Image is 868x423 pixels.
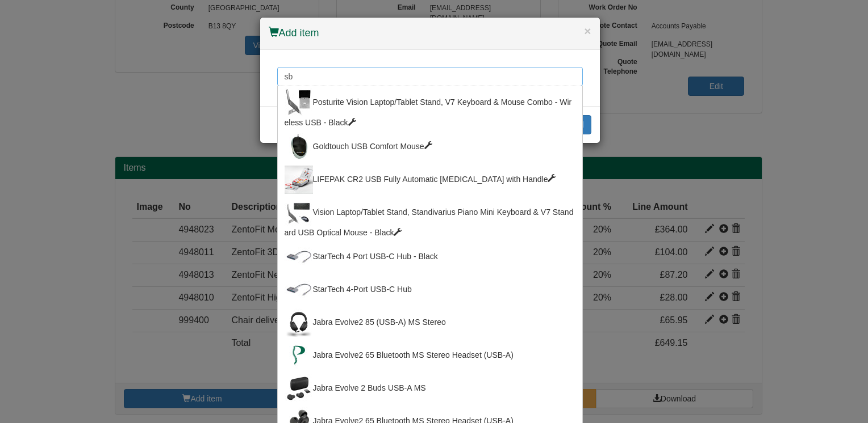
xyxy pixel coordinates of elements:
div: LIFEPAK CR2 USB Fully Automatic [MEDICAL_DATA] with Handle [285,166,575,194]
div: Jabra Evolve 2 Buds USB-A MS [285,374,575,403]
button: × [584,25,591,37]
img: vision-piano-v7-laptop-pack_1.jpg [285,198,313,227]
img: jabra-evolve2-85-ms-stereo-2_1.jpg [285,308,313,337]
div: Jabra Evolve2 85 (USB-A) MS Stereo [285,308,575,337]
div: StarTech 4 Port USB-C Hub - Black [285,243,575,271]
img: goldtouch-mouse_03_1.jpg [285,133,313,161]
div: Posturite Vision Laptop/Tablet Stand, V7 Keyboard & Mouse Combo - Wireless USB - Black [285,88,575,128]
img: jabra-evolve2-buds.jpg [285,374,313,403]
div: StarTech 4-Port USB-C Hub [285,276,575,304]
div: Jabra Evolve2 65 Bluetooth MS Stereo Headset (USB-A) [285,341,575,370]
img: p-web-image_4_18.jpg [285,341,313,370]
img: lifepak-cr2-fully-automatic-defib-open_angle_1.jpg [285,166,313,194]
div: Goldtouch USB Comfort Mouse [285,133,575,161]
img: startech-hub-adapter-1.jpg [285,243,313,271]
input: Search for a product [277,67,583,86]
h4: Add item [269,26,591,41]
img: startech-hub-adapter-1.jpg [285,276,313,304]
div: Vision Laptop/Tablet Stand, Standivarius Piano Mini Keyboard & V7 Standard USB Optical Mouse - Black [285,198,575,238]
img: vision-stand-laptop-tablet_6.jpg [285,88,313,117]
